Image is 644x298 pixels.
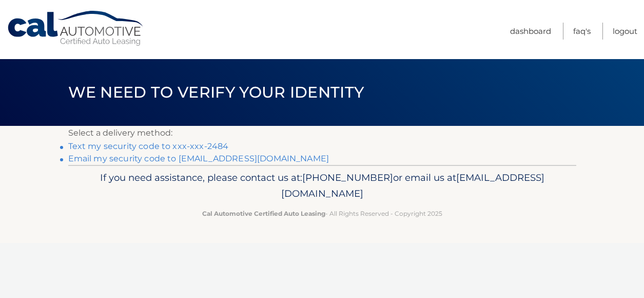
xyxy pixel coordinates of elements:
a: Dashboard [510,23,551,40]
a: Logout [613,23,637,40]
p: - All Rights Reserved - Copyright 2025 [75,208,570,219]
a: Text my security code to xxx-xxx-2484 [68,141,229,151]
span: [PHONE_NUMBER] [302,172,393,183]
a: Email my security code to [EMAIL_ADDRESS][DOMAIN_NAME] [68,154,329,163]
p: Select a delivery method: [68,126,576,140]
strong: Cal Automotive Certified Auto Leasing [202,210,325,217]
a: FAQ's [573,23,591,40]
p: If you need assistance, please contact us at: or email us at [75,170,570,202]
span: We need to verify your identity [68,83,364,102]
a: Cal Automotive [7,10,145,47]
